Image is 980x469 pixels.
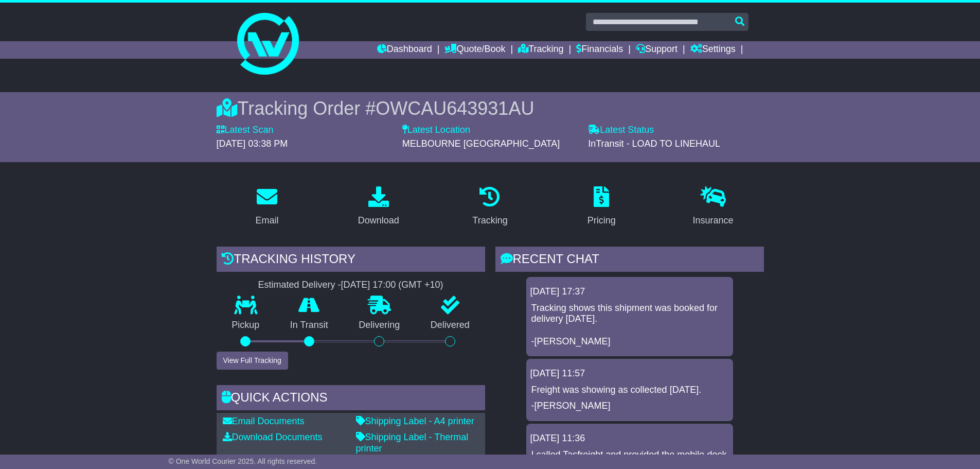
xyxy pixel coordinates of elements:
[377,41,432,59] a: Dashboard
[217,320,275,331] p: Pickup
[581,183,622,231] a: Pricing
[248,183,285,231] a: Email
[217,352,288,370] button: View Full Tracking
[415,320,485,331] p: Delivered
[255,214,278,228] div: Email
[444,41,505,59] a: Quote/Book
[356,432,469,454] a: Shipping Label - Thermal printer
[217,97,764,119] div: Tracking Order #
[169,457,317,465] span: © One World Courier 2025. All rights reserved.
[530,433,729,444] div: [DATE] 11:36
[472,214,507,228] div: Tracking
[531,401,728,412] p: -[PERSON_NAME]
[587,214,616,228] div: Pricing
[588,138,720,149] span: InTransit - LOAD TO LINEHAUL
[358,214,399,228] div: Download
[223,432,323,442] a: Download Documents
[341,280,443,291] div: [DATE] 17:00 (GMT +10)
[217,280,485,291] div: Estimated Delivery -
[356,416,474,426] a: Shipping Label - A4 printer
[636,41,678,59] a: Support
[217,138,288,149] span: [DATE] 03:38 PM
[466,183,514,231] a: Tracking
[495,247,764,274] div: RECENT CHAT
[376,98,534,119] span: OWCAU643931AU
[588,125,654,136] label: Latest Status
[518,41,563,59] a: Tracking
[402,125,470,136] label: Latest Location
[217,385,485,413] div: Quick Actions
[351,183,406,231] a: Download
[693,214,734,228] div: Insurance
[217,247,485,274] div: Tracking history
[530,368,729,379] div: [DATE] 11:57
[402,138,560,149] span: MELBOURNE [GEOGRAPHIC_DATA]
[223,416,305,426] a: Email Documents
[530,286,729,298] div: [DATE] 17:37
[576,41,623,59] a: Financials
[531,303,728,347] p: Tracking shows this shipment was booked for delivery [DATE]. -[PERSON_NAME]
[344,320,416,331] p: Delivering
[217,125,274,136] label: Latest Scan
[531,385,728,396] p: Freight was showing as collected [DATE].
[686,183,740,231] a: Insurance
[690,41,736,59] a: Settings
[275,320,344,331] p: In Transit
